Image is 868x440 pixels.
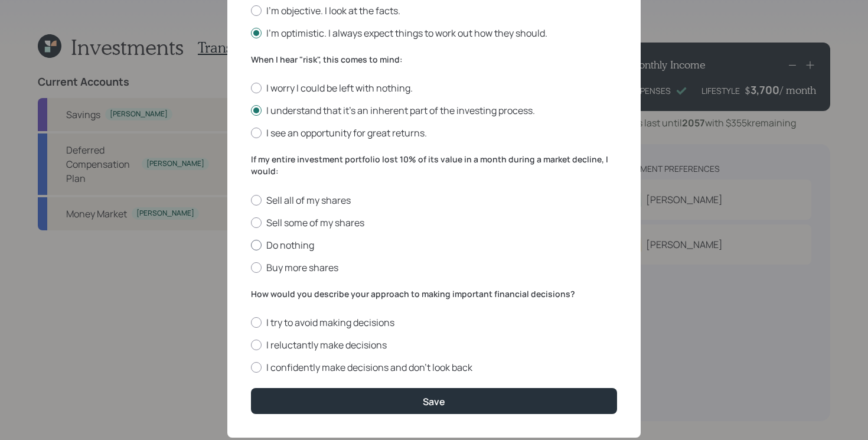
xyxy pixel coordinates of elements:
[251,4,617,17] label: I'm objective. I look at the facts.
[251,261,617,274] label: Buy more shares
[251,316,617,329] label: I try to avoid making decisions
[251,82,617,94] label: I worry I could be left with nothing.
[251,104,617,117] label: I understand that it’s an inherent part of the investing process.
[251,338,617,351] label: I reluctantly make decisions
[251,27,617,40] label: I'm optimistic. I always expect things to work out how they should.
[251,126,617,139] label: I see an opportunity for great returns.
[251,194,617,207] label: Sell all of my shares
[251,154,617,177] label: If my entire investment portfolio lost 10% of its value in a month during a market decline, I would:
[251,54,617,66] label: When I hear "risk", this comes to mind:
[251,216,617,229] label: Sell some of my shares
[251,239,617,252] label: Do nothing
[251,388,617,413] button: Save
[251,288,617,300] label: How would you describe your approach to making important financial decisions?
[251,361,617,374] label: I confidently make decisions and don’t look back
[423,395,445,408] div: Save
